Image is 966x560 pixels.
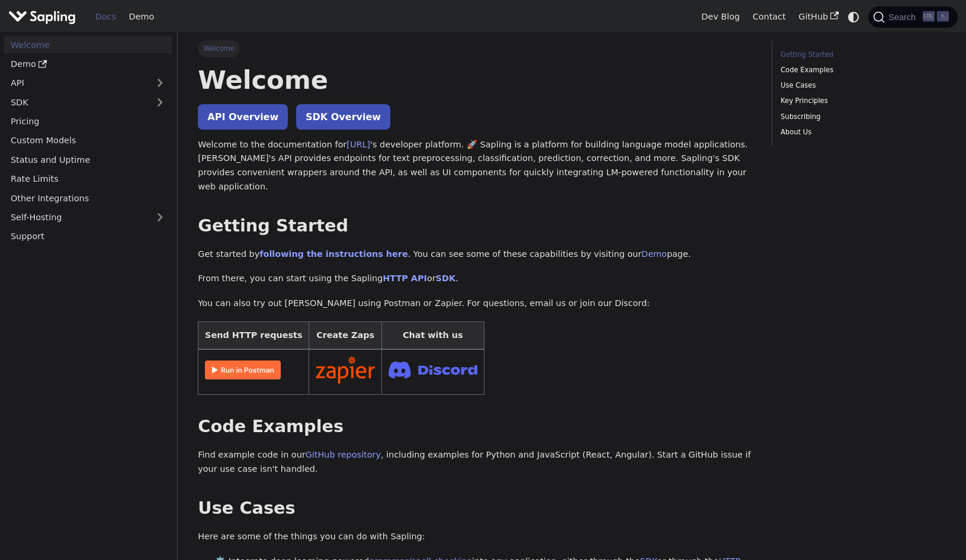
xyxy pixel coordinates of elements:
[792,8,845,26] a: GitHub
[306,450,381,459] a: GitHub repository
[4,113,172,130] a: Pricing
[259,249,407,259] a: following the instructions here
[781,65,941,76] a: Code Examples
[4,36,172,53] a: Welcome
[4,228,172,245] a: Support
[781,95,941,107] a: Key Principles
[148,94,172,111] button: Expand sidebar category 'SDK'
[198,321,309,349] th: Send HTTP requests
[4,75,148,92] a: API
[781,49,941,60] a: Getting Started
[8,8,80,25] a: Sapling.ai
[4,132,172,149] a: Custom Models
[4,170,172,188] a: Rate Limits
[198,64,755,96] h1: Welcome
[198,448,755,477] p: Find example code in our , including examples for Python and JavaScript (React, Angular). Start a...
[4,189,172,207] a: Other Integrations
[198,138,755,194] p: Welcome to the documentation for 's developer platform. 🚀 Sapling is a platform for building lang...
[198,104,288,130] a: API Overview
[383,273,427,283] a: HTTP API
[4,56,172,73] a: Demo
[346,140,370,149] a: [URL]
[198,530,755,544] p: Here are some of the things you can do with Sapling:
[198,297,755,311] p: You can also try out [PERSON_NAME] using Postman or Zapier. For questions, email us or join our D...
[198,416,755,437] h2: Code Examples
[641,249,667,259] a: Demo
[148,75,172,92] button: Expand sidebar category 'API'
[845,8,862,25] button: Switch between dark and light mode (currently system mode)
[885,12,923,22] span: Search
[868,7,957,28] button: Search (Ctrl+K)
[205,361,281,379] img: Run in Postman
[389,358,477,382] img: Join Discord
[381,321,484,349] th: Chat with us
[4,209,172,226] a: Self-Hosting
[198,272,755,286] p: From there, you can start using the Sapling or .
[4,94,148,111] a: SDK
[746,8,792,26] a: Contact
[781,80,941,91] a: Use Cases
[436,273,455,283] a: SDK
[123,8,161,26] a: Demo
[296,104,390,130] a: SDK Overview
[198,40,240,57] span: Welcome
[198,40,755,57] nav: Breadcrumbs
[781,127,941,138] a: About Us
[937,11,949,22] kbd: K
[198,215,755,237] h2: Getting Started
[198,498,755,519] h2: Use Cases
[316,356,375,384] img: Connect in Zapier
[8,8,76,25] img: Sapling.ai
[309,321,382,349] th: Create Zaps
[781,111,941,123] a: Subscribing
[89,8,123,26] a: Docs
[198,247,755,262] p: Get started by . You can see some of these capabilities by visiting our page.
[4,151,172,168] a: Status and Uptime
[695,8,746,26] a: Dev Blog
